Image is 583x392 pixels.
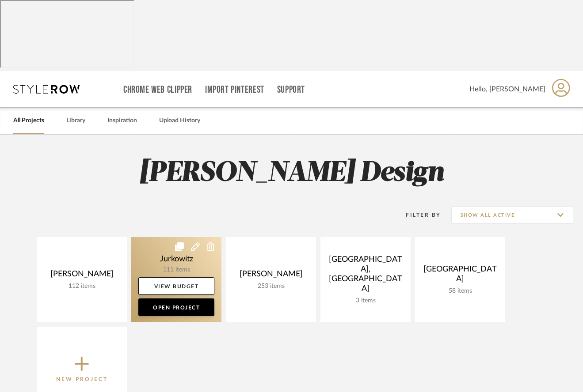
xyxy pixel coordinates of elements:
[422,287,498,295] div: 58 items
[56,375,108,384] p: New Project
[328,255,404,297] div: [GEOGRAPHIC_DATA], [GEOGRAPHIC_DATA]
[138,277,214,295] a: View Budget
[233,283,309,290] div: 253 items
[44,269,120,283] div: [PERSON_NAME]
[233,269,309,283] div: [PERSON_NAME]
[44,283,120,290] div: 112 items
[13,115,44,127] a: All Projects
[66,115,85,127] a: Library
[277,86,305,94] a: Support
[395,211,441,219] div: Filter By
[107,115,137,127] a: Inspiration
[138,298,214,316] a: Open Project
[123,86,192,94] a: Chrome Web Clipper
[328,297,404,305] div: 3 items
[205,86,264,94] a: Import Pinterest
[422,264,498,287] div: [GEOGRAPHIC_DATA]
[159,115,200,127] a: Upload History
[469,84,545,94] span: Hello, [PERSON_NAME]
